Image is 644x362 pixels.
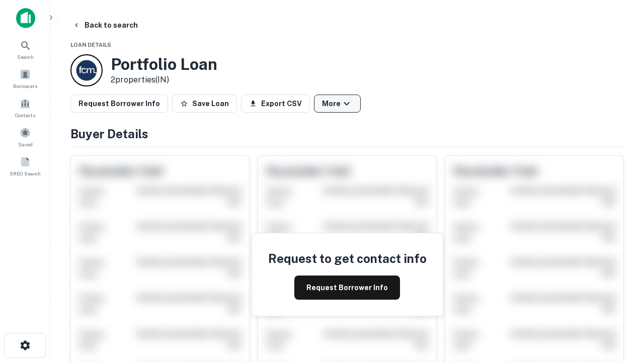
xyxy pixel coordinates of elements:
[70,95,168,113] button: Request Borrower Info
[3,36,47,63] a: Search
[314,95,361,113] button: More
[3,94,47,121] a: Contacts
[3,123,47,150] a: Saved
[111,74,217,86] p: 2 properties (IN)
[70,42,111,48] span: Loan Details
[3,152,47,179] a: SREO Search
[16,8,35,28] img: capitalize-icon.png
[3,65,47,92] a: Borrowers
[13,82,37,90] span: Borrowers
[241,95,310,113] button: Export CSV
[594,282,644,330] iframe: Chat Widget
[172,95,237,113] button: Save Loan
[70,125,624,143] h4: Buyer Details
[111,55,217,74] h3: Portfolio Loan
[15,111,35,119] span: Contacts
[68,16,142,34] button: Back to search
[17,53,34,61] span: Search
[268,249,427,267] h4: Request to get contact info
[294,276,400,300] button: Request Borrower Info
[10,169,41,177] span: SREO Search
[18,140,33,148] span: Saved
